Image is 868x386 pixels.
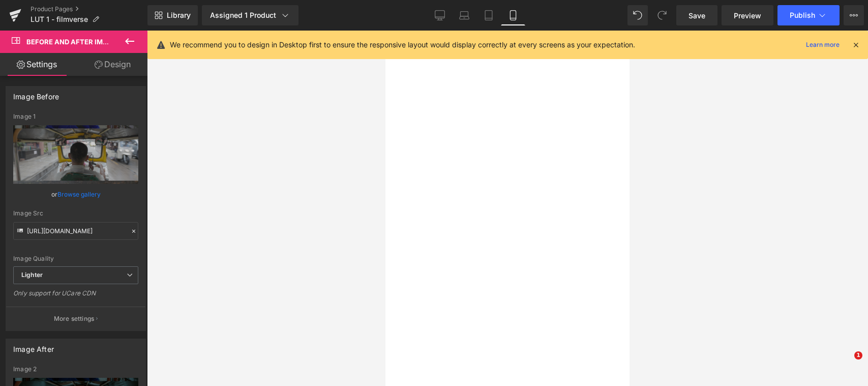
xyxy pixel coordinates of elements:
[452,5,476,25] a: Laptop
[21,271,43,279] b: Lighter
[777,5,840,25] button: Publish
[13,87,59,101] div: Image Before
[13,366,138,373] div: Image 2
[31,15,88,23] span: LUT 1 - filmverse
[476,5,501,25] a: Tablet
[501,5,525,25] a: Mobile
[57,185,101,203] a: Browse gallery
[13,255,138,262] div: Image Quality
[170,39,635,50] p: We recommend you to design in Desktop first to ensure the responsive layout would display correct...
[76,53,149,76] a: Design
[734,10,761,21] span: Preview
[13,339,54,353] div: Image After
[802,39,844,51] a: Learn more
[833,351,858,376] iframe: Intercom live chat
[13,210,138,217] div: Image Src
[844,5,864,25] button: More
[13,222,138,240] input: Link
[13,189,138,200] div: or
[428,5,452,25] a: Desktop
[210,10,290,20] div: Assigned 1 Product
[689,10,705,21] span: Save
[652,5,672,25] button: Redo
[167,11,191,20] span: Library
[13,113,138,120] div: Image 1
[722,5,773,25] a: Preview
[790,11,815,19] span: Publish
[31,5,147,13] a: Product Pages
[6,307,145,330] button: More settings
[854,351,862,360] span: 1
[627,5,648,25] button: Undo
[26,38,121,46] span: Before and After Images
[147,5,198,25] a: New Library
[13,289,138,304] div: Only support for UCare CDN
[54,314,95,323] p: More settings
